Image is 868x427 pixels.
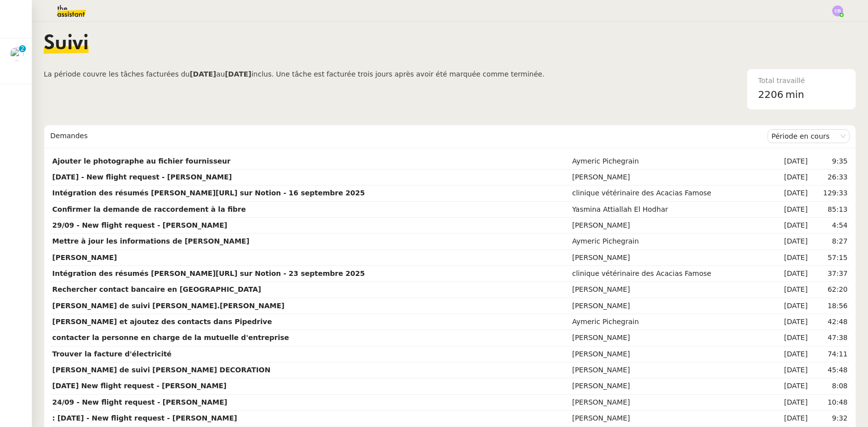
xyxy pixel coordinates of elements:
[771,395,810,411] td: [DATE]
[52,157,230,165] strong: Ajouter le photographe au fichier fournisseur
[52,382,227,390] strong: [DATE] New flight request - [PERSON_NAME]
[52,205,246,213] strong: Confirmer la demande de raccordement à la fibre
[570,298,771,314] td: [PERSON_NAME]
[810,362,850,378] td: 45:48
[771,185,810,201] td: [DATE]
[832,5,843,16] img: svg
[771,154,810,170] td: [DATE]
[570,154,771,170] td: Aymeric Pichegrain
[570,266,771,282] td: clinique vétérinaire des Acacias Famose
[52,334,289,342] strong: contacter la personne en charge de la mutuelle d'entreprise
[771,202,810,218] td: [DATE]
[771,411,810,427] td: [DATE]
[570,346,771,362] td: [PERSON_NAME]
[771,314,810,330] td: [DATE]
[570,170,771,185] td: [PERSON_NAME]
[190,70,216,78] b: [DATE]
[570,202,771,218] td: Yasmina Attiallah El Hodhar
[785,86,804,103] span: min
[771,346,810,362] td: [DATE]
[810,250,850,266] td: 57:15
[52,221,227,229] strong: 29/09 - New flight request - [PERSON_NAME]
[570,314,771,330] td: Aymeric Pichegrain
[771,378,810,394] td: [DATE]
[570,185,771,201] td: clinique vétérinaire des Acacias Famose
[52,318,272,326] strong: [PERSON_NAME] et ajoutez des contacts dans Pipedrive
[771,282,810,298] td: [DATE]
[251,70,544,78] span: inclus. Une tâche est facturée trois jours après avoir été marquée comme terminée.
[810,346,850,362] td: 74:11
[810,314,850,330] td: 42:48
[570,218,771,234] td: [PERSON_NAME]
[570,362,771,378] td: [PERSON_NAME]
[44,70,190,78] span: La période couvre les tâches facturées du
[50,126,768,146] div: Demandes
[758,88,783,100] span: 2206
[810,266,850,282] td: 37:37
[10,47,24,61] img: users%2FC9SBsJ0duuaSgpQFj5LgoEX8n0o2%2Favatar%2Fec9d51b8-9413-4189-adfb-7be4d8c96a3c
[771,218,810,234] td: [DATE]
[570,330,771,346] td: [PERSON_NAME]
[19,45,26,52] nz-badge-sup: 2
[810,330,850,346] td: 47:38
[810,202,850,218] td: 85:13
[810,282,850,298] td: 62:20
[570,411,771,427] td: [PERSON_NAME]
[810,185,850,201] td: 129:33
[810,411,850,427] td: 9:32
[771,362,810,378] td: [DATE]
[570,395,771,411] td: [PERSON_NAME]
[570,250,771,266] td: [PERSON_NAME]
[52,414,237,422] strong: : [DATE] - New flight request - [PERSON_NAME]
[570,378,771,394] td: [PERSON_NAME]
[771,250,810,266] td: [DATE]
[52,237,249,245] strong: Mettre à jour les informations de [PERSON_NAME]
[758,75,845,86] div: Total travaillé
[52,302,285,310] strong: [PERSON_NAME] de suivi [PERSON_NAME].[PERSON_NAME]
[810,234,850,250] td: 8:27
[570,234,771,250] td: Aymeric Pichegrain
[52,189,365,197] strong: Intégration des résumés [PERSON_NAME][URL] sur Notion - 16 septembre 2025
[810,378,850,394] td: 8:08
[225,70,251,78] b: [DATE]
[810,170,850,185] td: 26:33
[20,45,24,54] p: 2
[810,298,850,314] td: 18:56
[216,70,225,78] span: au
[570,282,771,298] td: [PERSON_NAME]
[771,234,810,250] td: [DATE]
[52,173,232,181] strong: [DATE] - New flight request - [PERSON_NAME]
[772,130,846,143] nz-select-item: Période en cours
[44,34,89,54] span: Suivi
[771,330,810,346] td: [DATE]
[771,266,810,282] td: [DATE]
[52,254,117,261] strong: [PERSON_NAME]
[52,350,172,358] strong: Trouver la facture d'électricité
[771,298,810,314] td: [DATE]
[810,154,850,170] td: 9:35
[52,285,261,293] strong: Rechercher contact bancaire en [GEOGRAPHIC_DATA]
[52,366,271,374] strong: [PERSON_NAME] de suivi [PERSON_NAME] DECORATION
[771,170,810,185] td: [DATE]
[810,218,850,234] td: 4:54
[52,398,227,406] strong: 24/09 - New flight request - [PERSON_NAME]
[52,269,365,277] strong: Intégration des résumés [PERSON_NAME][URL] sur Notion - 23 septembre 2025
[810,395,850,411] td: 10:48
